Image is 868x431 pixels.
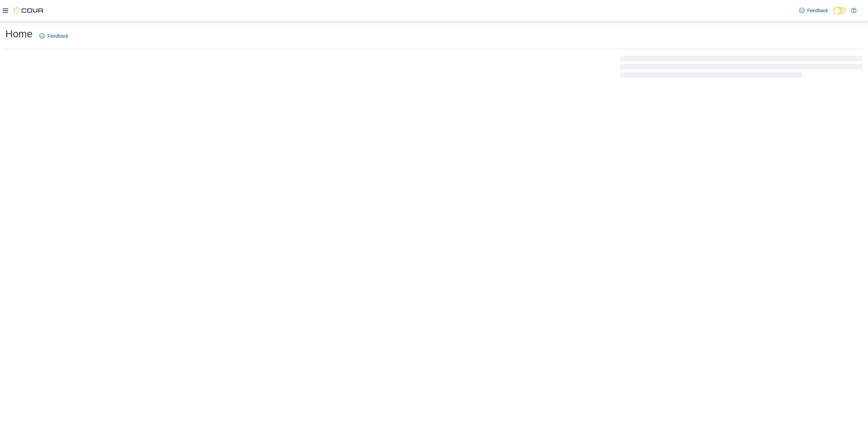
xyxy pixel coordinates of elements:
[47,33,68,39] span: Feedback
[833,7,848,14] input: Dark Mode
[807,7,828,14] span: Feedback
[5,27,33,41] h1: Home
[37,29,71,43] a: Feedback
[796,4,831,17] a: Feedback
[14,7,44,14] img: Cova
[620,57,863,79] span: Loading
